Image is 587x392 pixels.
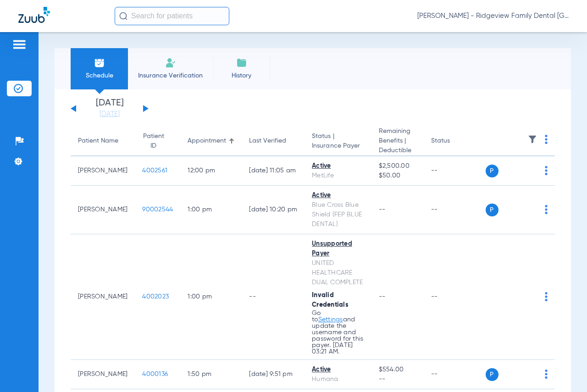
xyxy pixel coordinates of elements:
td: -- [424,186,486,234]
img: group-dot-blue.svg [545,166,548,175]
span: Invalid Credentials [312,292,349,308]
th: Remaining Benefits | [371,127,424,156]
img: Search Icon [119,12,127,20]
img: History [236,57,247,68]
a: [DATE] [82,110,137,119]
div: Patient ID [142,132,165,151]
th: Status [424,127,486,156]
span: 4000136 [142,371,168,377]
span: Schedule [78,71,121,80]
a: Settings [318,316,343,323]
span: $554.00 [379,365,416,375]
span: 4002561 [142,167,167,174]
div: Active [312,365,364,375]
div: Patient Name [78,136,118,146]
span: P [486,204,498,216]
span: History [220,71,263,80]
td: -- [424,234,486,360]
img: Zuub Logo [18,7,50,23]
span: $2,500.00 [379,161,416,171]
td: -- [424,156,486,186]
div: Patient Name [78,136,127,146]
div: Last Verified [249,136,286,146]
span: 4002023 [142,293,169,300]
div: Unsupported Payer [312,239,364,259]
td: -- [424,360,486,389]
li: [DATE] [82,99,137,119]
span: [PERSON_NAME] - Ridgeview Family Dental [GEOGRAPHIC_DATA] [417,11,569,21]
div: UNITED HEALTHCARE DUAL COMPLETE [312,259,364,287]
td: [DATE] 11:05 AM [242,156,305,186]
span: P [486,368,498,381]
span: Insurance Payer [312,141,364,151]
span: -- [379,375,416,384]
div: Humana [312,375,364,384]
div: Active [312,161,364,171]
div: Appointment [188,136,226,146]
td: [PERSON_NAME] [71,360,135,389]
td: [PERSON_NAME] [71,234,135,360]
div: Last Verified [249,136,297,146]
td: 1:00 PM [180,234,242,360]
span: P [486,165,498,177]
div: MetLife [312,171,364,181]
td: [PERSON_NAME] [71,156,135,186]
span: Deductible [379,146,416,155]
span: $50.00 [379,171,416,181]
img: group-dot-blue.svg [545,292,548,301]
span: 90002544 [142,206,173,213]
span: -- [379,206,386,213]
td: -- [242,234,305,360]
img: filter.svg [528,135,537,144]
p: Go to and update the username and password for this payer. [DATE] 03:21 AM. [312,310,364,355]
td: [DATE] 9:51 PM [242,360,305,389]
img: group-dot-blue.svg [545,205,548,214]
div: Blue Cross Blue Shield (FEP BLUE DENTAL) [312,200,364,229]
img: group-dot-blue.svg [545,135,548,144]
td: [DATE] 10:20 PM [242,186,305,234]
td: 12:00 PM [180,156,242,186]
div: Active [312,191,364,200]
span: -- [379,293,386,300]
th: Status | [305,127,371,156]
div: Patient ID [142,132,173,151]
div: Appointment [188,136,234,146]
input: Search for patients [115,7,229,25]
img: Schedule [94,57,105,68]
td: [PERSON_NAME] [71,186,135,234]
td: 1:00 PM [180,186,242,234]
img: group-dot-blue.svg [545,370,548,379]
span: Insurance Verification [135,71,206,80]
img: hamburger-icon [12,39,27,50]
td: 1:50 PM [180,360,242,389]
img: Manual Insurance Verification [165,57,176,68]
